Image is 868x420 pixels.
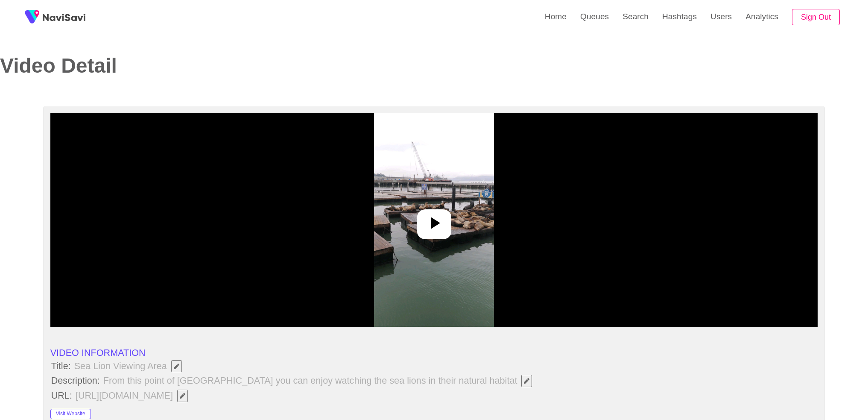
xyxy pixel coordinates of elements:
[50,376,101,386] span: Description:
[171,360,182,373] button: Edit Field
[521,375,532,387] button: Edit Field
[75,389,193,403] span: [URL][DOMAIN_NAME]
[21,6,43,28] img: fireSpot
[102,374,538,388] span: From this point of [GEOGRAPHIC_DATA] you can enjoy watching the sea lions in their natural habitat
[43,13,85,21] img: fireSpot
[50,348,818,358] li: VIDEO INFORMATION
[50,409,91,419] button: Visit Website
[792,9,840,26] button: Sign Out
[523,378,530,384] span: Edit Field
[50,391,73,401] span: URL:
[374,113,494,327] img: video poster
[179,393,186,399] span: Edit Field
[173,364,180,369] span: Edit Field
[50,361,72,372] span: Title:
[73,359,187,373] span: Sea Lion Viewing Area
[177,390,188,402] button: Edit Field
[50,407,91,417] a: Visit Website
